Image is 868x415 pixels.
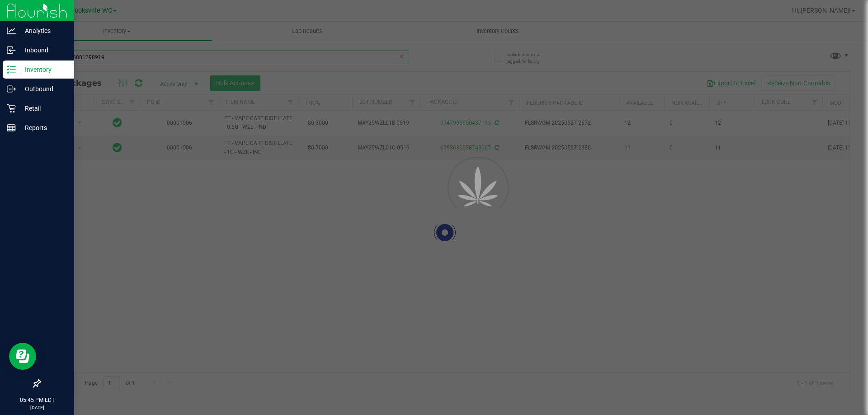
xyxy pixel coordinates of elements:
[7,26,16,35] inline-svg: Analytics
[4,404,70,411] p: [DATE]
[7,84,16,93] inline-svg: Outbound
[7,123,16,132] inline-svg: Reports
[16,84,70,94] p: Outbound
[7,46,16,55] inline-svg: Inbound
[16,64,70,75] p: Inventory
[16,45,70,56] p: Inbound
[16,103,70,114] p: Retail
[4,396,70,404] p: 05:45 PM EDT
[7,65,16,74] inline-svg: Inventory
[7,104,16,113] inline-svg: Retail
[16,122,70,133] p: Reports
[16,25,70,36] p: Analytics
[9,343,36,370] iframe: Resource center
